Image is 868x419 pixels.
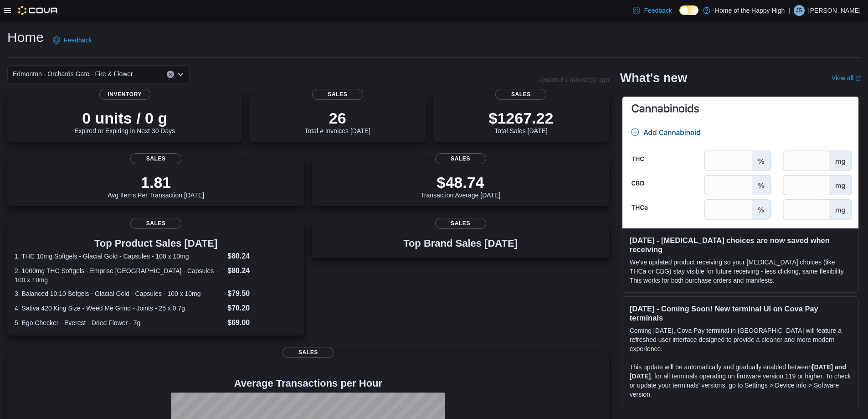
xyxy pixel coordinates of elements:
h4: Average Transactions per Hour [15,378,602,389]
div: Transaction Average [DATE] [421,173,501,199]
dd: $70.20 [227,303,297,314]
span: JS [796,5,802,16]
p: This update will be automatically and gradually enabled between , for all terminals operating on ... [630,362,851,399]
p: Home of the Happy High [715,5,785,16]
span: Sales [312,89,363,100]
div: Total # Invoices [DATE] [305,109,370,134]
p: 1.81 [108,173,204,191]
span: Sales [495,89,546,100]
img: Cova [18,6,59,15]
dt: 5. Ego Checker - Everest - Dried Flower - 7g [15,318,224,327]
div: Avg Items Per Transaction [DATE] [108,173,204,199]
p: | [788,5,790,16]
span: Sales [130,218,181,229]
span: Sales [435,218,486,229]
p: 26 [305,109,370,127]
span: Feedback [644,6,672,15]
p: We've updated product receiving so your [MEDICAL_DATA] choices (like THCa or CBG) stay visible fo... [630,258,851,285]
p: [PERSON_NAME] [808,5,861,16]
div: Expired or Expiring in Next 30 Days [74,109,175,134]
h3: Top Brand Sales [DATE] [403,238,518,249]
h2: What's new [620,71,687,85]
a: View allExternal link [832,74,861,82]
h3: [DATE] - [MEDICAL_DATA] choices are now saved when receiving [630,236,851,254]
span: Feedback [64,36,92,45]
span: Edmonton - Orchards Gate - Fire & Flower [13,68,133,79]
p: 0 units / 0 g [74,109,175,127]
button: Open list of options [177,71,184,78]
svg: External link [855,76,861,81]
a: Feedback [49,31,95,49]
p: Coming [DATE], Cova Pay terminal in [GEOGRAPHIC_DATA] will feature a refreshed user interface des... [630,326,851,353]
button: Clear input [167,71,174,78]
span: Sales [435,153,486,164]
p: Updated 1 minute(s) ago [539,76,609,83]
dd: $80.24 [227,251,297,262]
div: Total Sales [DATE] [488,109,553,134]
dd: $69.00 [227,317,297,328]
dt: 4. Sativa 420 King Size - Weed Me Grind - Joints - 25 x 0.7g [15,304,224,313]
h3: Top Product Sales [DATE] [15,238,297,249]
span: Dark Mode [679,15,680,16]
dt: 2. 1000mg THC Softgels - Emprise [GEOGRAPHIC_DATA] - Capsules - 100 x 10mg [15,266,224,285]
h3: [DATE] - Coming Soon! New terminal UI on Cova Pay terminals [630,304,851,322]
span: Sales [130,153,181,164]
div: Jesse Singh [794,5,805,16]
p: $1267.22 [488,109,553,127]
dt: 3. Balanced 10:10 Sofgels - Glacial Gold - Capsules - 100 x 10mg [15,289,224,298]
a: Feedback [629,1,675,20]
dd: $79.50 [227,288,297,299]
span: Sales [282,347,334,358]
span: Inventory [99,89,150,100]
dd: $80.24 [227,265,297,276]
dt: 1. THC 10mg Softgels - Glacial Gold - Capsules - 100 x 10mg [15,252,224,261]
h1: Home [7,28,44,47]
p: $48.74 [421,173,501,191]
input: Dark Mode [679,5,699,15]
